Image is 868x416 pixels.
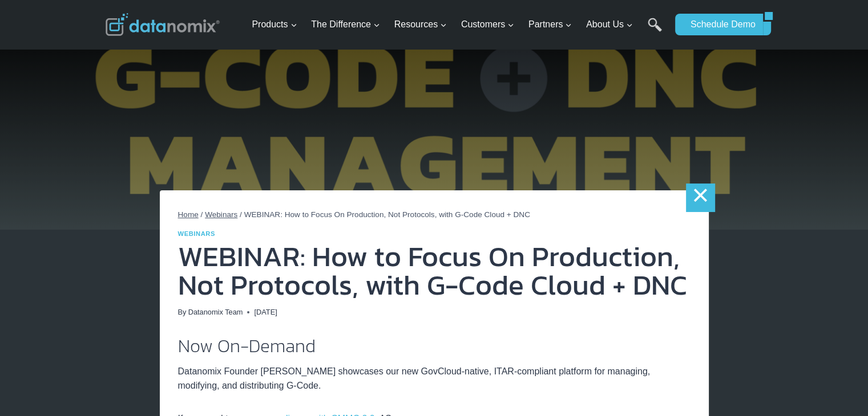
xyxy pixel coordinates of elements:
[256,39,293,49] span: Last Name
[254,307,277,318] time: [DATE]
[205,210,237,219] a: Webinars
[178,209,691,221] nav: Breadcrumbs
[178,307,187,318] span: By
[178,210,199,219] a: Home
[201,210,203,219] span: /
[461,17,514,32] span: Customers
[311,17,380,32] span: The Difference
[188,308,243,316] a: Datanomix Team
[394,17,447,32] span: Resources
[256,85,308,96] span: Phone number
[528,17,572,32] span: Partners
[35,230,49,236] a: Terms
[240,210,242,219] span: /
[56,230,85,236] a: Privacy Policy
[178,242,691,299] h1: WEBINAR: How to Focus On Production, Not Protocols, with G-Code Cloud + DNC
[252,17,297,32] span: Products
[106,13,220,36] img: Datanomix
[586,17,633,32] span: About Us
[178,230,215,237] a: Webinars
[648,18,662,43] a: Search
[675,14,763,35] a: Schedule Demo
[244,210,530,219] span: WEBINAR: How to Focus On Production, Not Protocols, with G-Code Cloud + DNC
[686,183,714,212] a: ×
[247,6,669,43] nav: Primary Navigation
